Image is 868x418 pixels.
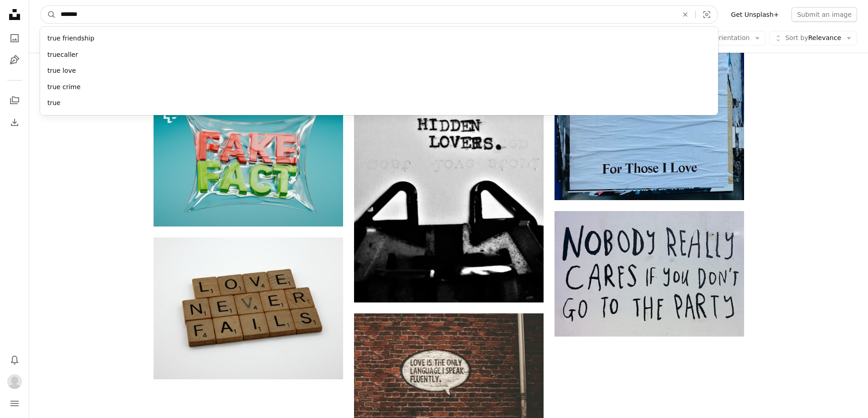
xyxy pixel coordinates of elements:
button: Visual search [696,6,718,23]
span: Relevance [785,34,841,43]
button: Orientation [698,31,765,45]
span: Sort by [785,34,808,41]
img: Avatar of user DERICK MEADE [7,374,22,389]
a: scrabble tiles spelling love never falls [154,304,343,312]
a: Home — Unsplash [5,5,24,25]
button: Menu [5,394,24,413]
img: a typewriter with the words best friends are hidden lovers [354,19,544,302]
div: true crime [40,79,718,96]
a: Collections [5,91,24,110]
button: Sort byRelevance [769,31,857,45]
button: Search Unsplash [41,6,56,23]
img: nobody really cares if you don't go to the party poster [555,211,744,337]
button: Submit an image [791,7,857,22]
a: Download History [5,113,24,131]
div: truecaller [40,47,718,63]
a: nobody really cares if you don't go to the party poster [555,270,744,278]
a: a typewriter with the words best friends are hidden lovers [354,156,544,165]
form: Find visuals sitewide [40,5,718,24]
a: a plastic bag with the words fake fact printed on it [154,159,343,167]
span: Orientation [714,34,750,41]
a: black and white brick wall [354,373,544,381]
img: a plastic bag with the words fake fact printed on it [154,101,343,227]
div: true [40,95,718,111]
div: true friendship [40,30,718,47]
a: Photos [5,29,24,47]
a: Get Unsplash+ [725,7,784,22]
img: scrabble tiles spelling love never falls [154,237,343,379]
button: Profile [5,373,24,391]
button: Clear [675,6,695,23]
button: Notifications [5,351,24,369]
a: Illustrations [5,51,24,69]
div: true love [40,63,718,79]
